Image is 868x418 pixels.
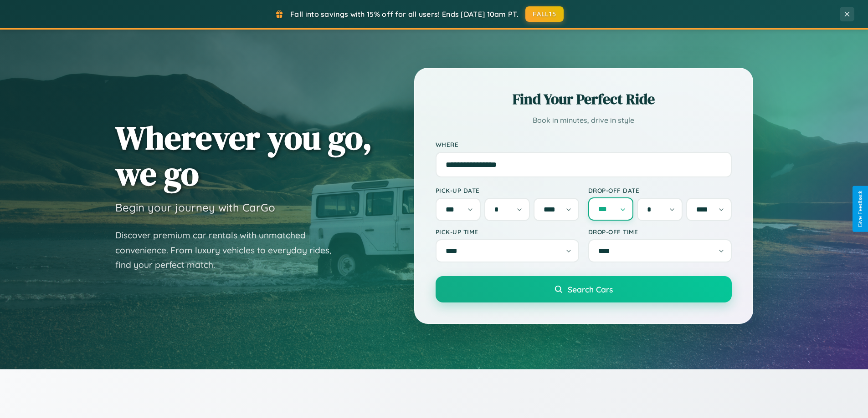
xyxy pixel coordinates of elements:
span: Search Cars [568,284,613,294]
label: Drop-off Date [588,186,732,194]
label: Drop-off Time [588,228,732,236]
label: Pick-up Time [436,228,579,236]
div: Give Feedback [857,191,863,227]
button: FALL15 [525,6,564,22]
p: Book in minutes, drive in style [436,114,732,127]
h2: Find Your Perfect Ride [436,89,732,109]
h3: Begin your journey with CarGo [115,201,275,214]
label: Where [436,141,732,148]
button: Search Cars [436,276,732,302]
p: Discover premium car rentals with unmatched convenience. From luxury vehicles to everyday rides, ... [115,228,343,272]
h1: Wherever you go, we go [115,120,372,191]
label: Pick-up Date [436,186,579,194]
span: Fall into savings with 15% off for all users! Ends [DATE] 10am PT. [290,10,519,19]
